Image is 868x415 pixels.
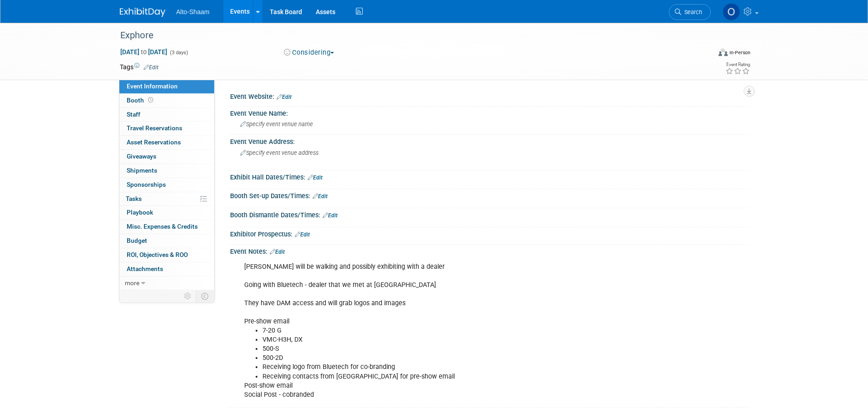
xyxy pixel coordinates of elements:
a: Giveaways [119,150,214,164]
a: more [119,277,214,290]
div: Event Venue Name: [230,107,749,118]
li: 500-S [262,344,643,354]
a: Attachments [119,262,214,276]
a: Playbook [119,206,214,220]
span: Specify event venue name [240,121,313,128]
div: Event Website: [230,90,749,102]
button: Considering [281,48,338,57]
span: Attachments [127,265,163,272]
span: Search [681,9,702,15]
td: Tags [120,62,159,72]
span: Staff [127,111,140,118]
div: Event Rating [725,62,750,67]
a: Edit [313,193,328,200]
span: Shipments [127,167,157,174]
td: Personalize Event Tab Strip [180,290,196,302]
li: Receiving logo from Bluetech for co-branding [262,363,643,372]
div: Exphore [117,27,697,44]
li: 500-2D [262,354,643,363]
span: Asset Reservations [127,138,181,146]
span: Alto-Shaam [176,8,210,15]
a: Edit [323,212,338,219]
a: Event Information [119,80,214,93]
li: VMC-H3H, DX [262,335,643,344]
span: Event Information [127,82,178,90]
a: Edit [308,174,323,181]
a: Staff [119,108,214,122]
div: Event Notes: [230,245,749,256]
div: Booth Set-up Dates/Times: [230,189,749,201]
span: Booth [127,97,155,104]
a: Shipments [119,164,214,178]
a: Edit [295,231,310,238]
img: ExhibitDay [120,8,165,17]
td: Toggle Event Tabs [195,290,214,302]
span: (3 days) [169,50,188,56]
div: In-Person [729,49,750,56]
a: ROI, Objectives & ROO [119,248,214,262]
div: Booth Dismantle Dates/Times: [230,208,749,220]
span: Budget [127,237,147,244]
a: Booth [119,94,214,108]
span: more [125,279,139,287]
a: Tasks [119,192,214,206]
span: Sponsorships [127,181,166,188]
span: Specify event venue address [240,149,318,156]
a: Edit [270,249,285,255]
span: Playbook [127,209,153,216]
div: Exhibitor Prospectus: [230,227,749,239]
span: Travel Reservations [127,124,182,132]
a: Edit [144,64,159,71]
span: [DATE] [DATE] [120,48,168,56]
a: Sponsorships [119,178,214,192]
img: Olivia Strasser [723,3,740,20]
a: Budget [119,234,214,248]
span: Giveaways [127,153,156,160]
a: Edit [277,94,292,100]
a: Asset Reservations [119,136,214,149]
span: ROI, Objectives & ROO [127,251,188,258]
a: Search [669,4,711,20]
a: Misc. Expenses & Credits [119,220,214,234]
a: Travel Reservations [119,122,214,135]
span: Tasks [126,195,142,202]
div: [PERSON_NAME] will be walking and possibly exhibiting with a dealer Going with Bluetech - dealer ... [238,258,648,404]
li: Receiving contacts from [GEOGRAPHIC_DATA] for pre-show email [262,372,643,381]
li: 7-20 G [262,326,643,335]
span: Booth not reserved yet [146,97,155,103]
div: Event Format [657,47,751,61]
img: Format-Inperson.png [719,49,728,56]
div: Exhibit Hall Dates/Times: [230,170,749,182]
span: to [139,48,148,56]
span: Misc. Expenses & Credits [127,223,198,230]
div: Event Venue Address: [230,135,749,146]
